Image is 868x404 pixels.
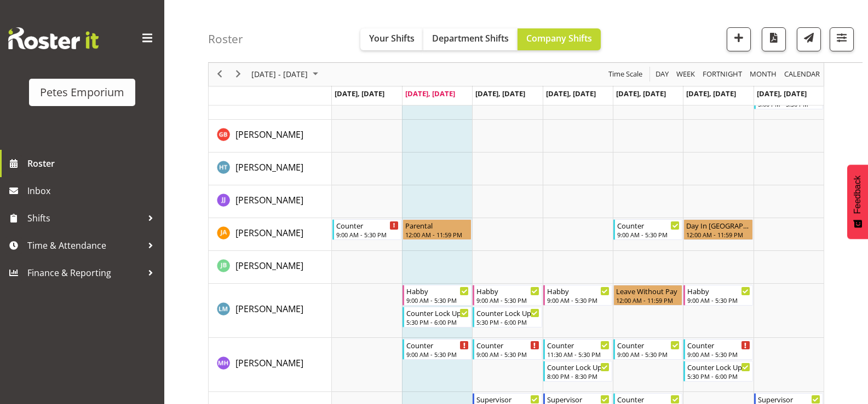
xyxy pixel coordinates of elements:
div: 12:00 AM - 11:59 PM [616,296,680,305]
div: Counter [617,339,680,350]
button: Timeline Month [748,68,779,81]
div: Jeseryl Armstrong"s event - Counter Begin From Monday, August 18, 2025 at 9:00:00 AM GMT+12:00 En... [332,219,401,240]
span: [PERSON_NAME] [235,357,303,369]
span: Roster [27,155,159,172]
div: 11:30 AM - 5:30 PM [547,350,610,359]
span: Shifts [27,210,142,226]
button: Fortnight [701,68,744,81]
button: Send a list of all shifts for the selected filtered period to all rostered employees. [797,27,821,51]
span: Day [654,68,670,81]
td: Jeseryl Armstrong resource [209,218,332,251]
div: Jeseryl Armstrong"s event - Day In Lieu Begin From Saturday, August 23, 2025 at 12:00:00 AM GMT+1... [683,219,752,240]
div: Lianne Morete"s event - Habby Begin From Wednesday, August 20, 2025 at 9:00:00 AM GMT+12:00 Ends ... [473,285,542,306]
h4: Roster [208,33,243,45]
div: Lianne Morete"s event - Habby Begin From Saturday, August 23, 2025 at 9:00:00 AM GMT+12:00 Ends A... [683,285,752,306]
div: Mackenzie Angus"s event - Counter Begin From Saturday, August 23, 2025 at 9:00:00 AM GMT+12:00 En... [683,339,752,360]
span: Your Shifts [369,32,415,44]
div: Jeseryl Armstrong"s event - Counter Begin From Friday, August 22, 2025 at 9:00:00 AM GMT+12:00 En... [613,219,682,240]
span: Finance & Reporting [27,265,142,281]
div: Counter Lock Up [687,361,750,372]
div: Mackenzie Angus"s event - Counter Begin From Thursday, August 21, 2025 at 11:30:00 AM GMT+12:00 E... [543,339,612,360]
div: Day In [GEOGRAPHIC_DATA] [686,220,750,231]
img: Rosterit website logo [8,27,99,49]
span: Week [675,68,696,81]
div: 8:00 PM - 8:30 PM [547,372,610,380]
a: [PERSON_NAME] [235,194,303,207]
div: Habby [547,285,610,296]
span: [PERSON_NAME] [235,227,303,239]
div: 9:00 AM - 5:30 PM [406,296,469,305]
div: Lianne Morete"s event - Counter Lock Up Begin From Tuesday, August 19, 2025 at 5:30:00 PM GMT+12:... [403,307,472,327]
div: 9:00 AM - 5:30 PM [547,296,610,305]
span: calendar [783,68,821,81]
div: Lianne Morete"s event - Habby Begin From Thursday, August 21, 2025 at 9:00:00 AM GMT+12:00 Ends A... [543,285,612,306]
div: 9:00 AM - 5:30 PM [336,230,399,239]
span: [PERSON_NAME] [235,194,303,206]
span: [DATE], [DATE] [686,89,736,98]
span: [PERSON_NAME] [235,128,303,140]
button: August 2025 [250,68,323,81]
span: [PERSON_NAME] [235,161,303,173]
a: [PERSON_NAME] [235,259,303,272]
div: Lianne Morete"s event - Counter Lock Up Begin From Wednesday, August 20, 2025 at 5:30:00 PM GMT+1... [473,307,542,327]
div: Parental [405,220,469,231]
span: [DATE], [DATE] [335,89,384,98]
button: Timeline Week [675,68,697,81]
button: Time Scale [607,68,645,81]
div: Counter [336,220,399,231]
div: previous period [210,63,229,86]
td: Jodine Bunn resource [209,251,332,284]
div: 5:30 PM - 6:00 PM [476,318,539,326]
button: Filter Shifts [830,27,854,51]
div: Habby [687,285,750,296]
div: 9:00 AM - 5:30 PM [617,350,680,359]
div: Jeseryl Armstrong"s event - Parental Begin From Tuesday, August 19, 2025 at 12:00:00 AM GMT+12:00... [403,219,472,240]
button: Feedback - Show survey [847,165,868,239]
div: 9:00 AM - 5:30 PM [617,230,680,239]
div: Counter [476,339,539,350]
div: Counter Lock Up [406,307,469,318]
span: [DATE] - [DATE] [250,68,309,81]
span: [DATE], [DATE] [757,89,807,98]
span: [DATE], [DATE] [475,89,525,98]
div: Habby [476,285,539,296]
div: 5:30 PM - 6:00 PM [406,318,469,326]
div: Mackenzie Angus"s event - Counter Lock Up Begin From Thursday, August 21, 2025 at 8:00:00 PM GMT+... [543,361,612,382]
button: Month [783,68,822,81]
a: [PERSON_NAME] [235,161,303,174]
td: Mackenzie Angus resource [209,338,332,392]
span: Month [749,68,778,81]
span: Company Shifts [526,32,592,44]
span: [DATE], [DATE] [405,89,455,98]
div: Mackenzie Angus"s event - Counter Begin From Tuesday, August 19, 2025 at 9:00:00 AM GMT+12:00 End... [403,339,472,360]
div: 9:00 AM - 5:30 PM [406,350,469,359]
span: [PERSON_NAME] [235,303,303,315]
div: Counter [687,339,750,350]
div: next period [229,63,248,86]
div: 9:00 AM - 5:30 PM [687,296,750,305]
td: Lianne Morete resource [209,284,332,338]
div: 12:00 AM - 11:59 PM [686,230,750,239]
td: Helena Tomlin resource [209,153,332,185]
a: [PERSON_NAME] [235,128,303,141]
span: Time Scale [607,68,643,81]
button: Timeline Day [654,68,671,81]
div: Petes Emporium [40,84,124,101]
button: Download a PDF of the roster according to the set date range. [762,27,786,51]
div: 5:30 PM - 6:00 PM [687,372,750,380]
div: August 18 - 24, 2025 [248,63,325,86]
span: Fortnight [702,68,743,81]
div: Lianne Morete"s event - Leave Without Pay Begin From Friday, August 22, 2025 at 12:00:00 AM GMT+1... [613,285,682,306]
div: 9:00 AM - 5:30 PM [476,350,539,359]
span: [DATE], [DATE] [546,89,596,98]
div: Mackenzie Angus"s event - Counter Lock Up Begin From Saturday, August 23, 2025 at 5:30:00 PM GMT+... [683,361,752,382]
div: Mackenzie Angus"s event - Counter Begin From Friday, August 22, 2025 at 9:00:00 AM GMT+12:00 Ends... [613,339,682,360]
td: Janelle Jonkers resource [209,185,332,218]
button: Next [231,68,246,81]
div: Mackenzie Angus"s event - Counter Begin From Wednesday, August 20, 2025 at 9:00:00 AM GMT+12:00 E... [473,339,542,360]
div: Counter [617,220,680,231]
button: Your Shifts [360,28,423,50]
div: Lianne Morete"s event - Habby Begin From Tuesday, August 19, 2025 at 9:00:00 AM GMT+12:00 Ends At... [403,285,472,306]
div: Counter [406,339,469,350]
div: 9:00 AM - 5:30 PM [687,350,750,359]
